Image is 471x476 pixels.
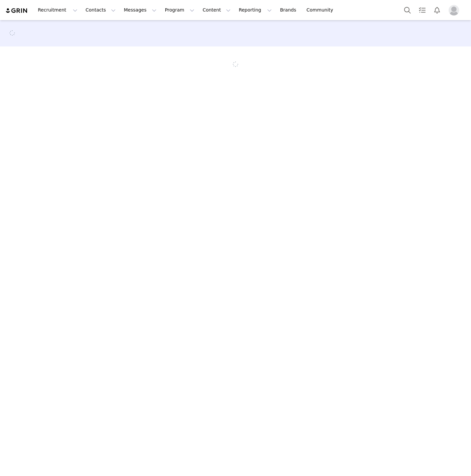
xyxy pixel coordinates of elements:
[82,3,120,17] button: Contacts
[449,5,459,15] img: placeholder-profile.jpg
[161,3,198,17] button: Program
[415,3,429,17] a: Tasks
[303,3,340,17] a: Community
[276,3,302,17] a: Brands
[199,3,235,17] button: Content
[430,3,444,17] button: Notifications
[445,5,466,15] button: Profile
[5,8,28,14] img: grin logo
[400,3,415,17] button: Search
[120,3,160,17] button: Messages
[235,3,276,17] button: Reporting
[34,3,81,17] button: Recruitment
